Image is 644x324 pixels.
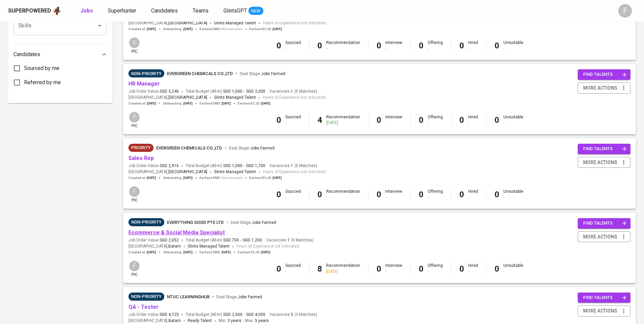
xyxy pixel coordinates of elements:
span: Glints Managed Talent [214,95,256,100]
span: Candidates [151,7,178,14]
span: - [244,312,245,318]
b: 0 [459,264,464,274]
span: Total Budget (All-In) [186,163,265,169]
span: Vacancies ( 0 Matches ) [269,163,317,169]
span: 5 [290,312,293,318]
div: Sourced [285,40,301,51]
div: Offering [428,263,443,274]
div: Unsuitable [503,40,523,51]
span: Ready Talent [188,318,212,323]
div: F [618,4,632,18]
span: SGD 1,700 [246,163,265,169]
div: Interview [385,189,402,200]
span: Earliest ECJD : [238,250,270,255]
div: - [503,120,523,126]
div: - [428,269,443,275]
span: Earliest ECJD : [249,27,282,31]
span: find talents [583,145,626,153]
b: 0 [277,264,281,274]
div: pic [128,186,140,203]
div: Recommendation [326,114,360,126]
a: QA - Tester [128,304,159,310]
span: Total Budget (All-In) [186,312,265,318]
span: Glints Managed Talent [188,244,230,249]
div: Sourced [285,263,301,274]
span: more actions [583,307,617,315]
span: Onboarding : [163,27,193,31]
div: pic [128,111,140,129]
div: Sourced [285,189,301,200]
div: Offering [428,40,443,51]
div: Sufficient Talents in Pipeline [128,218,164,226]
a: GlintsGPT NEW [223,7,263,15]
span: Total Budget (All-In) [186,89,265,94]
div: F [128,186,140,198]
div: - [326,46,360,51]
div: - [468,269,478,275]
div: - [385,269,402,275]
span: Job Order Value [128,312,179,318]
div: - [503,194,523,200]
span: [GEOGRAPHIC_DATA] [168,94,207,101]
div: New Job received from Demand Team [128,144,153,152]
div: [DATE] [326,269,360,275]
b: 0 [277,115,281,125]
button: more actions [578,83,630,94]
span: EVERGREEN CHEMICALS CO.,LTD [167,71,233,76]
span: find talents [583,294,626,302]
a: Sales Rep [128,155,154,161]
span: [DATE] [261,101,270,106]
span: Job Order Value [128,89,179,94]
div: - [468,194,478,200]
span: SGD 2,000 [246,89,265,94]
div: Hired [468,40,478,51]
span: Glints Managed Talent [214,169,256,174]
div: Hired [468,189,478,200]
span: Earliest EMD : [199,27,242,31]
span: Min. [219,318,241,323]
b: 0 [277,190,281,199]
span: Total Budget (All-In) [186,237,262,243]
span: [DATE] [147,176,156,180]
div: Recommendation [326,189,360,200]
span: Deal Stage : [240,71,285,76]
div: pic [128,37,140,54]
b: 0 [495,264,499,274]
div: Hired [468,114,478,126]
b: 0 [495,41,499,50]
span: SGD 2,916 [160,163,179,169]
span: GlintsGPT [223,7,247,14]
button: more actions [578,305,630,317]
div: - [385,120,402,126]
div: Candidates [14,48,107,61]
div: Interview [385,263,402,274]
b: 0 [377,264,381,274]
span: [DATE] [147,101,156,106]
span: SGD 4,725 [160,312,179,318]
span: SGD 700 [223,237,239,243]
span: Superhunter [108,7,136,14]
div: - [428,120,443,126]
a: Superpoweredapp logo [8,6,62,16]
span: Created at : [128,250,156,255]
div: - [285,46,301,51]
span: SGD 4,000 [246,312,265,318]
div: - [468,120,478,126]
span: Years of Experience not indicated. [263,169,327,176]
span: - [244,89,245,94]
span: Earliest EMD : [199,176,242,180]
div: Sourced [285,114,301,126]
span: 3 years [228,318,241,323]
span: Vacancies ( 0 Matches ) [269,89,317,94]
b: 0 [459,115,464,125]
div: Unsuitable [503,114,523,126]
span: SGD 3,240 [160,89,179,94]
div: - [503,46,523,51]
span: Created at : [128,27,156,31]
b: 0 [419,115,424,125]
b: Jobs [80,7,93,14]
div: - [428,46,443,51]
span: Deal Stage : [216,295,262,299]
div: - [468,46,478,51]
span: more actions [583,233,617,241]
